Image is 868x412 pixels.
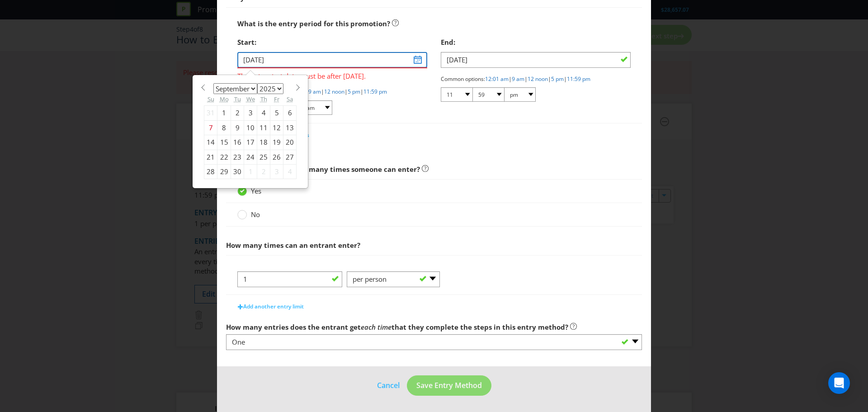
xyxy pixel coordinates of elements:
div: 28 [204,164,217,179]
span: No [251,210,260,219]
span: The entry start date must be after [DATE]. [237,68,427,81]
em: each time [361,322,392,331]
span: | [509,75,512,83]
a: 12 noon [528,75,548,83]
a: 9 am [512,75,524,83]
a: 11:59 pm [567,75,590,83]
div: 29 [217,164,231,179]
div: 22 [217,150,231,164]
div: 7 [204,120,217,135]
a: 5 pm [551,75,564,83]
span: | [321,88,324,95]
abbr: Friday [274,95,279,103]
span: Yes [251,186,261,195]
div: 11 [257,120,270,135]
div: 8 [217,120,231,135]
span: Are there limits on how many times someone can enter? [226,165,420,174]
div: Start: [237,33,427,52]
abbr: Sunday [208,95,214,103]
div: 4 [257,106,270,120]
div: 1 [244,164,257,179]
div: 14 [204,135,217,150]
span: What is the entry period for this promotion? [237,19,390,28]
span: Save Entry Method [416,380,482,390]
span: | [564,75,567,83]
div: 26 [270,150,283,164]
div: 19 [270,135,283,150]
div: 24 [244,150,257,164]
a: 5 pm [348,88,360,95]
abbr: Tuesday [234,95,241,103]
abbr: Thursday [260,95,267,103]
div: 1 [217,106,231,120]
span: How many times can an entrant enter? [226,241,360,250]
div: 31 [204,106,217,120]
div: End: [441,33,631,52]
abbr: Saturday [287,95,293,103]
div: Open Intercom Messenger [828,372,850,394]
div: 16 [231,135,244,150]
div: 25 [257,150,270,164]
abbr: Wednesday [246,95,255,103]
div: 15 [217,135,231,150]
div: 5 [270,106,283,120]
div: 2 [231,106,244,120]
div: 4 [283,164,297,179]
button: Cancel [377,380,400,391]
span: Common options: [441,75,485,83]
span: | [524,75,528,83]
div: 10 [244,120,257,135]
span: | [344,88,348,95]
div: 12 [270,120,283,135]
div: 3 [270,164,283,179]
a: 11:59 pm [363,88,387,95]
div: 6 [283,106,297,120]
div: 17 [244,135,257,150]
span: that they complete the steps in this entry method? [392,322,568,331]
div: 21 [204,150,217,164]
div: 20 [283,135,297,150]
span: Add another entry limit [243,303,304,310]
div: 9 [231,120,244,135]
div: 27 [283,150,297,164]
span: | [360,88,363,95]
div: 23 [231,150,244,164]
div: 3 [244,106,257,120]
button: Save Entry Method [407,375,491,396]
div: 18 [257,135,270,150]
span: How many entries does the entrant get [226,322,361,331]
input: DD/MM/YY [237,52,427,68]
span: | [548,75,551,83]
div: 30 [231,164,244,179]
div: 13 [283,120,297,135]
a: 9 am [308,88,321,95]
input: DD/MM/YY [441,52,631,68]
div: 2 [257,164,270,179]
abbr: Monday [220,95,229,103]
button: Add another entry limit [233,300,309,313]
a: 12 noon [324,88,344,95]
a: 12:01 am [485,75,509,83]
